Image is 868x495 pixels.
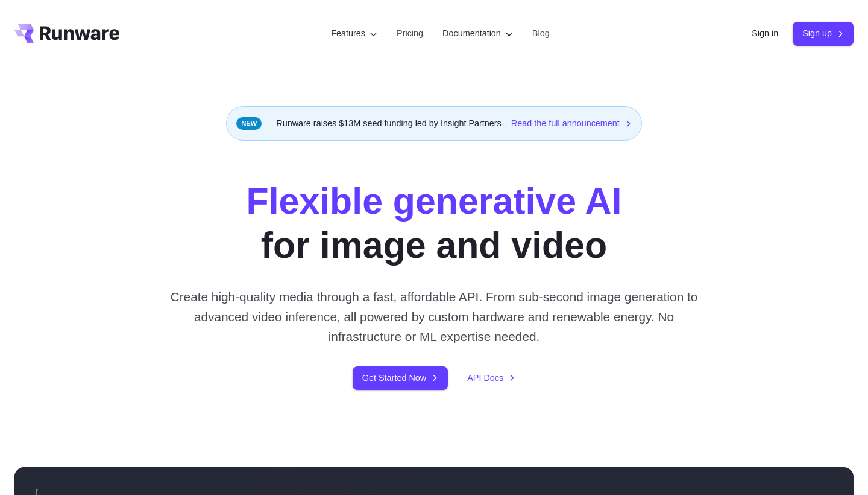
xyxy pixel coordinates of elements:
[247,180,622,222] strong: Flexible generative AI
[166,287,703,347] p: Create high-quality media through a fast, affordable API. From sub-second image generation to adv...
[442,27,513,40] label: Documentation
[14,24,119,43] a: Go to /
[793,22,854,45] a: Sign up
[226,106,642,141] div: Runware raises $13M seed funding led by Insight Partners
[752,27,778,40] a: Sign in
[247,179,622,267] h1: for image and video
[467,371,515,385] a: API Docs
[331,27,377,40] label: Features
[397,27,423,40] a: Pricing
[532,27,550,40] a: Blog
[511,117,632,130] a: Read the full announcement
[353,366,448,390] a: Get Started Now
